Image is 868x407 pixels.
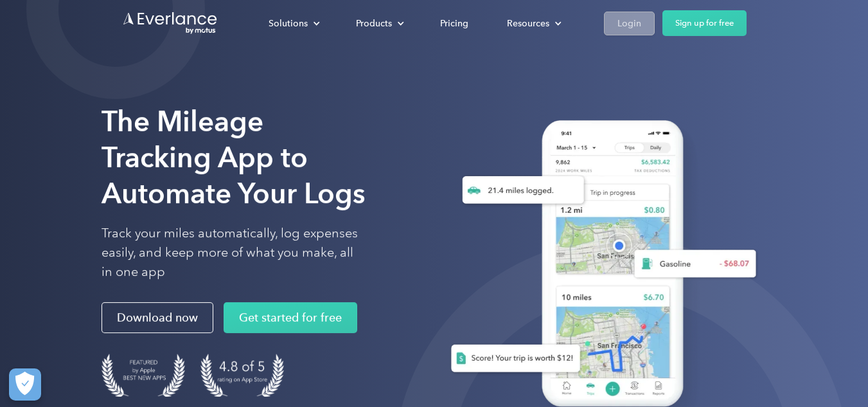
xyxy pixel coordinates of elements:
div: Products [356,15,392,32]
div: Solutions [256,12,330,35]
button: Cookies Settings [9,368,41,401]
a: Go to homepage [122,11,218,35]
a: Get started for free [224,302,357,333]
strong: The Mileage Tracking App to Automate Your Logs [102,104,366,210]
div: Resources [507,15,549,32]
div: Solutions [269,15,308,32]
p: Track your miles automatically, log expenses easily, and keep more of what you make, all in one app [102,224,359,282]
div: Resources [494,12,572,35]
a: Download now [102,302,213,333]
div: Pricing [440,15,468,32]
div: Products [343,12,414,35]
a: Sign up for free [662,10,747,36]
a: Pricing [427,12,481,35]
img: Badge for Featured by Apple Best New Apps [102,354,185,397]
img: 4.9 out of 5 stars on the app store [200,354,284,397]
a: Login [604,12,655,35]
div: Login [617,15,641,32]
